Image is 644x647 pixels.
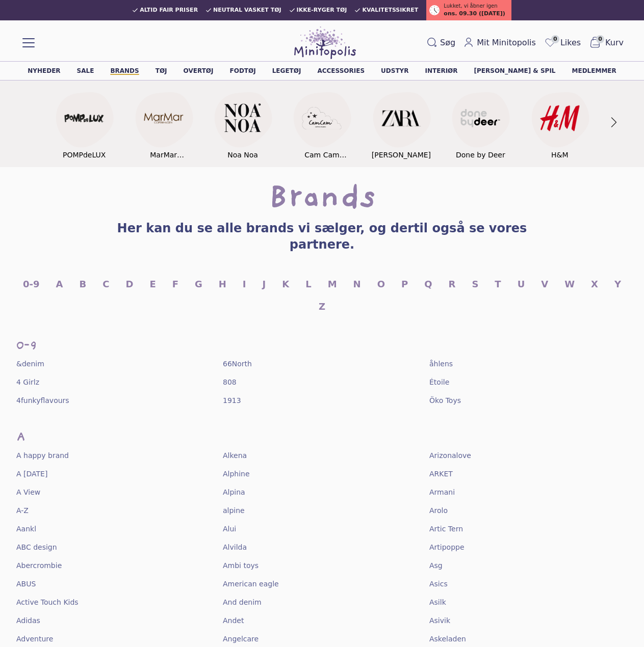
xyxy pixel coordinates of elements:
[16,597,79,607] a: Active Touch Kids
[227,151,258,159] p: Noa Noa
[429,505,448,516] a: Arolo
[229,68,255,74] a: Fodtøj
[429,450,471,461] a: Arizonalove
[56,277,63,291] a: A
[429,542,465,552] a: Artipoppe
[401,277,408,291] a: P
[195,277,202,291] a: G
[429,487,455,497] a: Armani
[28,68,60,74] a: Nyheder
[223,359,252,369] a: 66North
[328,277,337,291] a: M
[16,505,29,516] a: A-Z
[319,300,325,314] a: Z
[541,277,548,291] a: V
[124,86,203,159] a: MarMar [GEOGRAPHIC_DATA]
[472,277,478,291] a: S
[560,37,581,49] span: Likes
[16,542,57,552] a: ABC design
[16,359,44,369] span: &denim
[429,615,450,626] span: Asivik
[429,469,453,479] a: ARKET
[223,469,250,479] a: Alphine
[223,615,244,626] span: Andet
[429,560,443,571] span: Asg
[429,377,449,387] a: Étoile
[429,524,463,534] a: Artic Tern
[572,68,616,74] a: Medlemmer
[429,359,453,369] a: åhlens
[16,615,40,626] a: Adidas
[16,338,628,355] h1: 0-9
[223,524,236,534] a: Alui
[429,395,461,406] span: Öko Toys
[16,579,36,589] a: ABUS
[125,277,133,291] a: D
[223,505,245,516] a: alpine
[223,597,262,607] a: And denim
[102,277,109,291] a: C
[223,560,259,571] span: Ambi toys
[16,430,628,446] h1: A
[362,7,418,13] span: Kvalitetssikret
[441,86,520,159] a: Done by Deer
[16,395,69,406] a: 4funkyflavours
[429,597,446,607] a: Asilk
[564,277,575,291] a: W
[223,579,279,589] span: American eagle
[149,277,156,291] a: E
[263,277,266,291] a: J
[297,7,347,13] span: Ikke-ryger tøj
[282,151,362,159] p: Cam Cam Copenhagen
[272,68,301,74] a: Legetøj
[16,487,40,497] span: A View
[16,560,62,571] a: Abercrombie
[294,26,356,59] img: Minitopolis logo
[203,86,282,159] a: Noa Noa
[424,277,432,291] a: Q
[16,469,47,479] a: A [DATE]
[282,277,289,291] a: K
[614,277,621,291] a: Y
[23,277,40,291] a: 0-9
[444,2,497,10] span: Lukket, vi åbner igen
[223,542,247,552] a: Alvilda
[77,68,94,74] a: Sale
[223,450,247,461] span: Alkena
[16,524,36,534] span: Aankl
[459,35,540,51] a: Mit Minitopolis
[213,7,281,13] span: Neutral vasket tøj
[440,37,455,49] span: Søg
[16,634,53,644] span: Adventure
[223,487,245,497] a: Alpina
[156,68,167,74] a: Tøj
[223,377,237,387] a: 808
[16,450,69,461] a: A happy brand
[377,277,385,291] a: O
[362,86,441,159] a: [PERSON_NAME]
[596,35,604,43] span: 0
[94,220,551,253] h3: Her kan du se alle brands vi sælger, og dertil også se vores partnere.
[605,37,624,49] span: Kurv
[591,277,598,291] a: X
[16,377,39,387] span: 4 Girlz
[429,634,466,644] a: Askeladen
[110,68,139,74] a: Brands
